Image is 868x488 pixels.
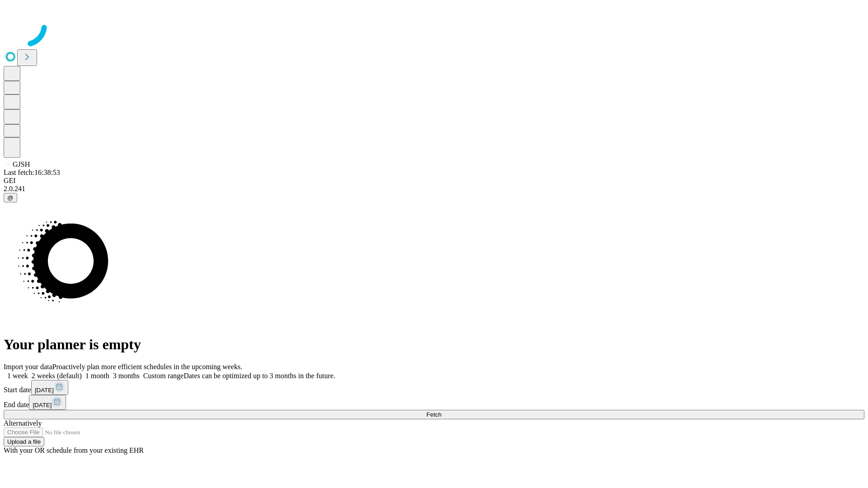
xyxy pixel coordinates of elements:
[33,402,52,408] span: [DATE]
[184,372,335,380] span: Dates can be optimized up to 3 months in the future.
[52,363,242,371] span: Proactively plan more efficient schedules in the upcoming weeks.
[4,185,864,193] div: 2.0.241
[113,372,140,380] span: 3 months
[4,177,864,185] div: GEI
[4,410,864,419] button: Fetch
[4,169,60,176] span: Last fetch: 16:38:53
[4,363,52,371] span: Import your data
[4,437,44,446] button: Upload a file
[426,411,441,418] span: Fetch
[7,194,14,201] span: @
[4,193,17,202] button: @
[32,372,82,380] span: 2 weeks (default)
[143,372,184,380] span: Custom range
[4,336,864,353] h1: Your planner is empty
[35,387,54,394] span: [DATE]
[31,380,68,395] button: [DATE]
[7,372,28,380] span: 1 week
[4,395,864,410] div: End date
[29,395,66,410] button: [DATE]
[4,380,864,395] div: Start date
[13,160,30,168] span: GJSH
[4,446,144,454] span: With your OR schedule from your existing EHR
[4,419,42,427] span: Alternatively
[85,372,109,380] span: 1 month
